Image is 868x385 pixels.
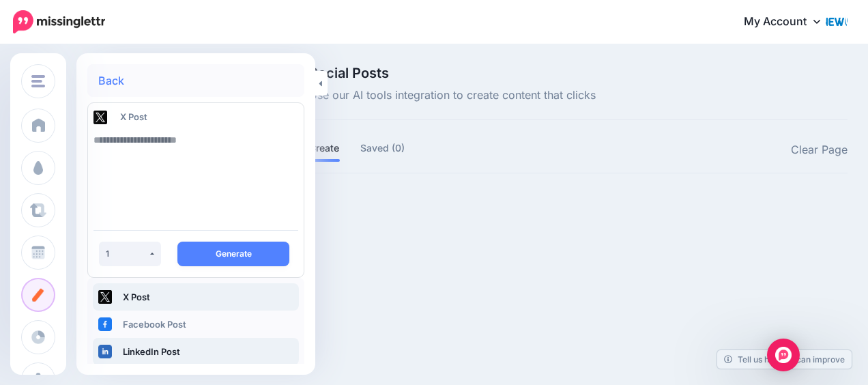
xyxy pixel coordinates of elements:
[177,242,289,266] button: Generate
[309,140,340,156] a: Create
[93,338,299,365] a: LinkedIn Post
[93,111,107,124] img: twitter-square.png
[98,317,112,331] img: facebook-square.png
[98,345,112,358] img: linkedin-square.png
[309,66,596,80] span: Social Posts
[31,75,45,87] img: menu.png
[791,141,848,159] a: Clear Page
[360,140,405,156] a: Saved (0)
[120,111,147,122] span: X Post
[93,311,299,338] a: Facebook Post
[106,248,148,259] div: 1
[98,290,112,304] img: twitter-square.png
[767,339,800,371] div: Open Intercom Messenger
[93,283,299,311] a: X Post
[99,242,161,266] button: 1
[98,75,124,86] a: Back
[309,87,596,104] span: Use our AI tools integration to create content that clicks
[730,5,848,39] a: My Account
[13,10,105,33] img: Missinglettr
[717,350,852,369] a: Tell us how we can improve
